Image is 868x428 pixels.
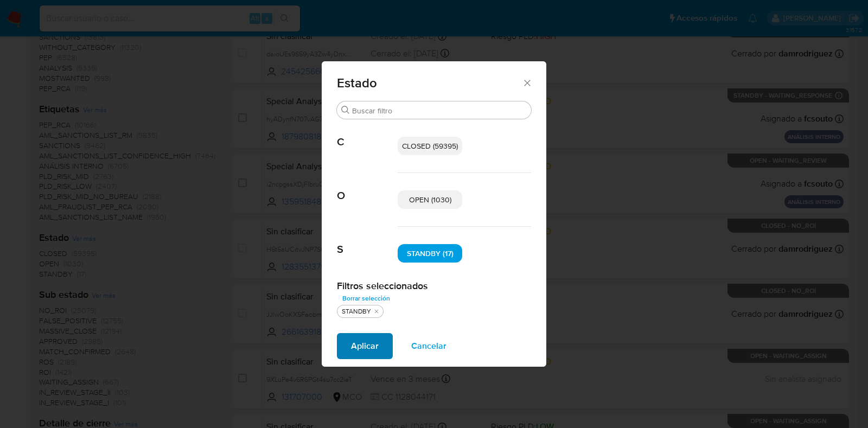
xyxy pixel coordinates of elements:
button: Cancelar [397,333,461,359]
div: CLOSED (59395) [398,137,462,155]
button: Buscar [341,106,350,114]
span: OPEN (1030) [409,194,451,205]
span: O [337,173,398,202]
span: Aplicar [351,334,379,358]
h2: Filtros seleccionados [337,280,531,292]
span: Borrar selección [342,293,390,304]
button: Aplicar [337,333,393,359]
span: STANDBY (17) [407,248,454,259]
button: Cerrar [522,78,532,87]
span: Estado [337,76,522,90]
span: CLOSED (59395) [402,140,458,151]
input: Buscar filtro [352,106,527,116]
span: C [337,119,398,149]
div: STANDBY [340,307,373,316]
span: Cancelar [411,334,446,358]
button: Borrar selección [337,292,395,305]
div: STANDBY (17) [398,244,462,263]
button: quitar STANDBY [372,307,381,316]
span: S [337,227,398,256]
div: OPEN (1030) [398,190,462,209]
